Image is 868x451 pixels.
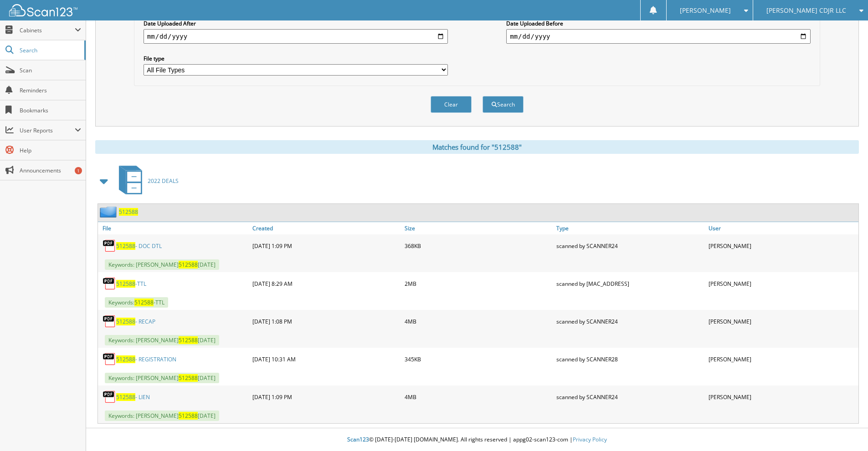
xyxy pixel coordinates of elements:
div: 1 [75,167,82,174]
img: PDF.png [103,239,116,253]
div: [DATE] 1:09 PM [250,237,402,255]
span: Help [20,147,81,154]
div: 368KB [402,237,555,255]
a: 512588- LIEN [116,393,150,401]
span: Search [20,46,80,54]
div: [DATE] 1:09 PM [250,388,402,406]
button: Clear [431,96,472,113]
div: scanned by [MAC_ADDRESS] [554,274,706,293]
input: start [144,29,448,44]
span: Keywords: [PERSON_NAME] [DATE] [105,373,219,383]
span: User Reports [20,127,75,134]
img: PDF.png [103,277,116,290]
span: 512588 [116,280,135,288]
span: Cabinets [20,26,75,34]
img: PDF.png [103,390,116,404]
span: [PERSON_NAME] CDJR LLC [766,8,846,13]
div: Matches found for "512588" [95,140,859,154]
span: Bookmarks [20,106,81,114]
a: 512588- RECAP [116,318,155,325]
a: 512588-TTL [116,280,146,288]
a: Created [250,222,402,234]
span: 512588 [179,374,198,382]
div: [DATE] 10:31 AM [250,350,402,368]
a: Size [402,222,555,234]
span: [PERSON_NAME] [680,8,731,13]
span: 512588 [134,299,154,306]
a: 512588- DOC DTL [116,242,162,250]
img: scan123-logo-white.svg [9,4,77,16]
div: [PERSON_NAME] [706,274,858,293]
span: Keywords: [PERSON_NAME] [DATE] [105,410,219,421]
div: [DATE] 8:29 AM [250,274,402,293]
div: scanned by SCANNER24 [554,237,706,255]
span: Keywords: [PERSON_NAME] [DATE] [105,335,219,345]
div: 345KB [402,350,555,368]
div: 4MB [402,312,555,330]
div: scanned by SCANNER24 [554,312,706,330]
span: Scan [20,66,81,74]
span: Reminders [20,86,81,94]
div: [DATE] 1:08 PM [250,312,402,330]
a: File [98,222,250,234]
a: 512588- REGISTRATION [116,355,176,363]
span: Keywords: -TTL [105,297,168,308]
a: 512588 [119,208,138,216]
div: [PERSON_NAME] [706,388,858,406]
span: 2022 DEALS [148,177,179,185]
span: Scan123 [347,436,369,443]
label: Date Uploaded Before [506,20,811,27]
div: [PERSON_NAME] [706,312,858,330]
span: Keywords: [PERSON_NAME] [DATE] [105,259,219,270]
a: Privacy Policy [573,436,607,443]
div: 4MB [402,388,555,406]
input: end [506,29,811,44]
div: 2MB [402,274,555,293]
span: 512588 [116,318,135,325]
label: File type [144,55,448,62]
span: 512588 [116,242,135,250]
img: folder2.png [100,206,119,218]
span: Announcements [20,167,81,174]
div: © [DATE]-[DATE] [DOMAIN_NAME]. All rights reserved | appg02-scan123-com | [86,429,868,451]
span: 512588 [179,336,198,344]
label: Date Uploaded After [144,20,448,27]
span: 512588 [179,412,198,420]
button: Search [483,96,524,113]
a: 2022 DEALS [113,163,179,199]
a: Type [554,222,706,234]
div: [PERSON_NAME] [706,350,858,368]
span: 512588 [116,393,135,401]
span: 512588 [179,261,198,269]
a: User [706,222,858,234]
div: scanned by SCANNER28 [554,350,706,368]
span: 512588 [116,355,135,363]
img: PDF.png [103,314,116,328]
img: PDF.png [103,352,116,366]
div: [PERSON_NAME] [706,237,858,255]
div: scanned by SCANNER24 [554,388,706,406]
